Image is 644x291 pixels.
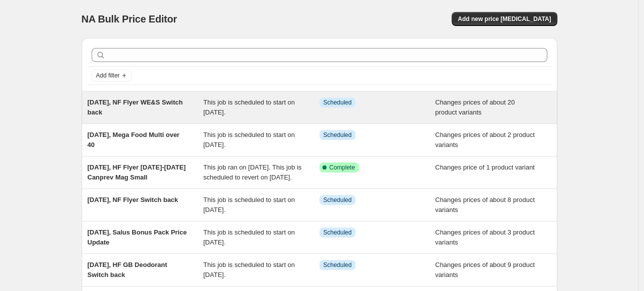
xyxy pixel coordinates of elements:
span: Changes prices of about 8 product variants [435,196,535,213]
span: [DATE], HF Flyer [DATE]-[DATE] Canprev Mag Small [88,163,186,181]
button: Add filter [92,69,132,81]
span: Scheduled [324,196,352,204]
span: Add filter [96,71,120,79]
span: Scheduled [324,98,352,106]
span: This job is scheduled to start on [DATE]. [203,196,295,213]
span: Changes prices of about 3 product variants [435,228,535,246]
span: [DATE], Mega Food Multi over 40 [88,131,180,148]
span: Changes prices of about 9 product variants [435,261,535,278]
span: This job is scheduled to start on [DATE]. [203,98,295,116]
span: Changes prices of about 2 product variants [435,131,535,148]
span: Changes prices of about 20 product variants [435,98,515,116]
span: This job is scheduled to start on [DATE]. [203,261,295,278]
button: Add new price [MEDICAL_DATA] [452,12,557,26]
span: NA Bulk Price Editor [82,13,177,24]
span: [DATE], HF GB Deodorant Switch back [88,261,167,278]
span: Scheduled [324,228,352,236]
span: [DATE], NF Flyer WE&S Switch back [88,98,183,116]
span: Complete [330,163,355,171]
span: [DATE], Salus Bonus Pack Price Update [88,228,187,246]
span: [DATE], NF Flyer Switch back [88,196,178,203]
span: Scheduled [324,131,352,139]
span: Scheduled [324,261,352,269]
span: This job ran on [DATE]. This job is scheduled to revert on [DATE]. [203,163,301,181]
span: This job is scheduled to start on [DATE]. [203,131,295,148]
span: Add new price [MEDICAL_DATA] [458,15,551,23]
span: This job is scheduled to start on [DATE]. [203,228,295,246]
span: Changes price of 1 product variant [435,163,535,171]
